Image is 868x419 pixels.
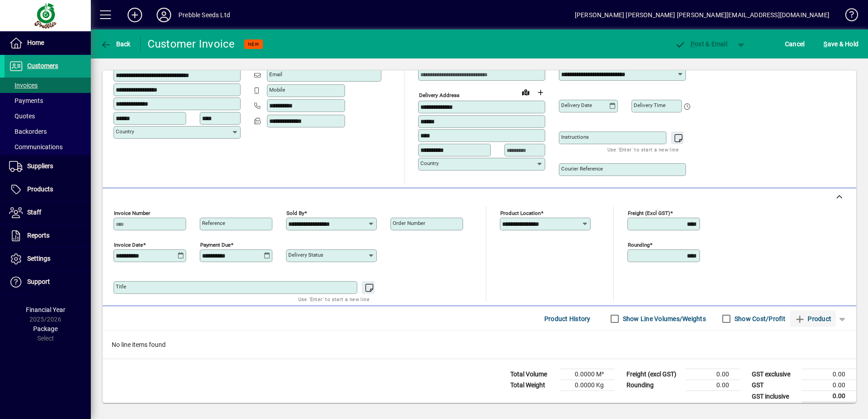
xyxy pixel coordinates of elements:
[747,369,802,380] td: GST exclusive
[802,391,856,402] td: 0.00
[622,380,686,391] td: Rounding
[733,314,785,323] label: Show Cost/Profit
[91,36,141,52] app-page-header-button: Back
[802,369,856,380] td: 0.00
[5,108,91,124] a: Quotes
[824,40,827,48] span: S
[248,41,259,47] span: NEW
[5,32,91,54] a: Home
[26,306,65,313] span: Financial Year
[269,87,285,93] mat-label: Mobile
[5,139,91,155] a: Communications
[5,224,91,247] a: Reports
[802,380,856,391] td: 0.00
[621,314,706,323] label: Show Line Volumes/Weights
[9,112,35,120] span: Quotes
[561,134,589,140] mat-label: Instructions
[114,210,150,216] mat-label: Invoice number
[116,128,134,135] mat-label: Country
[114,242,143,248] mat-label: Invoice date
[541,311,594,327] button: Product History
[686,369,740,380] td: 0.00
[100,40,131,48] span: Back
[821,36,861,52] button: Save & Hold
[5,201,91,224] a: Staff
[5,93,91,108] a: Payments
[622,369,686,380] td: Freight (excl GST)
[9,97,43,104] span: Payments
[98,36,133,52] button: Back
[561,102,592,108] mat-label: Delivery date
[5,271,91,293] a: Support
[27,185,53,193] span: Products
[628,242,650,248] mat-label: Rounding
[747,380,802,391] td: GST
[33,325,58,332] span: Package
[533,85,547,100] button: Choose address
[628,210,670,216] mat-label: Freight (excl GST)
[5,124,91,139] a: Backorders
[506,369,560,380] td: Total Volume
[561,166,603,172] mat-label: Courier Reference
[103,331,856,359] div: No line items found
[420,160,439,166] mat-label: Country
[675,40,727,48] span: ost & Email
[200,242,231,248] mat-label: Payment due
[27,62,58,69] span: Customers
[9,143,63,151] span: Communications
[544,312,591,326] span: Product History
[5,178,91,201] a: Products
[178,8,230,22] div: Prebble Seeds Ltd
[286,210,304,216] mat-label: Sold by
[560,380,615,391] td: 0.0000 Kg
[785,37,805,51] span: Cancel
[269,71,282,78] mat-label: Email
[783,36,807,52] button: Cancel
[27,232,49,239] span: Reports
[9,128,47,135] span: Backorders
[27,255,50,262] span: Settings
[790,311,836,327] button: Product
[120,7,149,23] button: Add
[670,36,732,52] button: Post & Email
[27,39,44,46] span: Home
[686,380,740,391] td: 0.00
[149,7,178,23] button: Profile
[27,209,41,216] span: Staff
[747,391,802,402] td: GST inclusive
[838,2,857,31] a: Knowledge Base
[5,155,91,178] a: Suppliers
[393,220,425,226] mat-label: Order number
[298,294,370,304] mat-hint: Use 'Enter' to start a new line
[607,144,679,155] mat-hint: Use 'Enter' to start a new line
[634,102,666,108] mat-label: Delivery time
[116,283,126,290] mat-label: Title
[5,248,91,270] a: Settings
[575,8,829,22] div: [PERSON_NAME] [PERSON_NAME] [PERSON_NAME][EMAIL_ADDRESS][DOMAIN_NAME]
[9,82,38,89] span: Invoices
[500,210,541,216] mat-label: Product location
[5,78,91,93] a: Invoices
[560,369,615,380] td: 0.0000 M³
[202,220,225,226] mat-label: Reference
[288,252,323,258] mat-label: Delivery status
[506,380,560,391] td: Total Weight
[27,278,50,285] span: Support
[518,85,533,99] a: View on map
[690,40,695,48] span: P
[148,37,235,51] div: Customer Invoice
[27,162,53,170] span: Suppliers
[824,37,858,51] span: ave & Hold
[794,312,831,326] span: Product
